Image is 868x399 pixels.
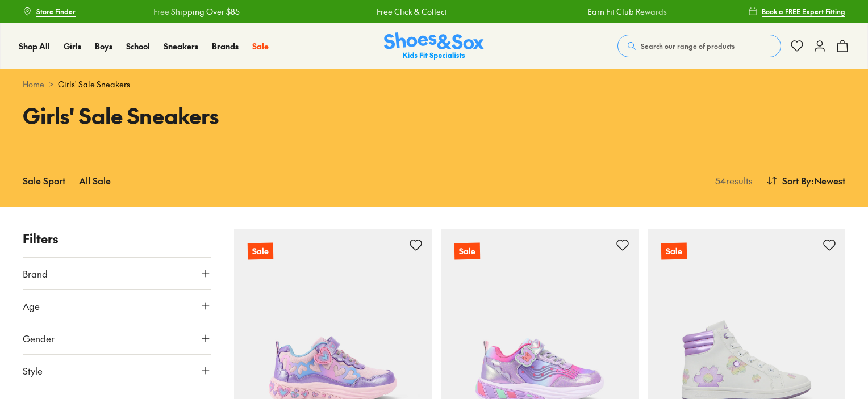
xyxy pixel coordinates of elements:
div: > [23,78,845,90]
span: Sort By [782,174,811,187]
button: Style [23,355,211,387]
button: Gender [23,322,211,354]
span: : Newest [811,174,845,187]
span: School [126,40,150,52]
button: Sort By:Newest [766,168,845,193]
span: Style [23,364,43,377]
p: 54 results [711,174,753,187]
a: Earn Fit Club Rewards [587,6,667,18]
span: Store Finder [36,6,76,16]
a: Brands [212,40,239,52]
span: Brands [212,40,239,52]
button: Search our range of products [617,35,781,57]
a: Sale [252,40,269,52]
span: Shop All [19,40,50,52]
span: Age [23,299,40,313]
a: Home [23,78,44,90]
a: All Sale [79,168,111,193]
p: Sale [661,243,687,260]
a: Boys [95,40,112,52]
a: Shop All [19,40,50,52]
a: Girls [64,40,81,52]
p: Sale [454,243,480,260]
span: Girls' Sale Sneakers [58,78,130,90]
span: Brand [23,267,48,280]
a: Store Finder [23,1,76,22]
button: Brand [23,258,211,289]
button: Age [23,290,211,322]
img: SNS_Logo_Responsive.svg [384,32,484,60]
span: Book a FREE Expert Fitting [762,6,845,16]
span: Sale [252,40,269,52]
a: Shoes & Sox [384,32,484,60]
p: Filters [23,229,211,248]
a: Free Click & Collect [377,6,447,18]
span: Sneakers [164,40,198,52]
a: Sale Sport [23,168,65,193]
h1: Girls' Sale Sneakers [23,99,420,132]
a: School [126,40,150,52]
span: Boys [95,40,112,52]
span: Girls [64,40,81,52]
a: Book a FREE Expert Fitting [748,1,845,22]
a: Sneakers [164,40,198,52]
span: Search our range of products [641,41,735,51]
span: Gender [23,331,55,345]
a: Free Shipping Over $85 [153,6,240,18]
p: Sale [248,243,273,260]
